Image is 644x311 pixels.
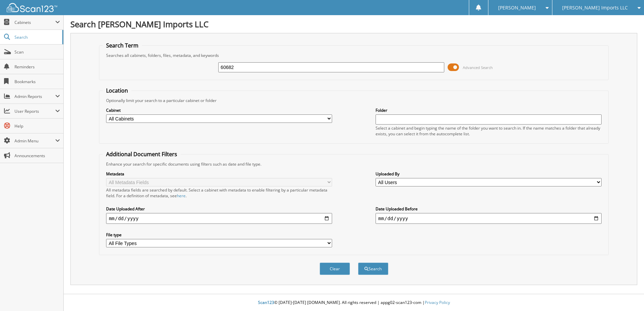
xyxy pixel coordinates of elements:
label: File type [106,232,332,238]
span: Advanced Search [463,65,493,70]
label: Uploaded By [376,171,602,177]
span: Search [14,34,59,40]
a: here [177,193,186,199]
div: Optionally limit your search to a particular cabinet or folder [103,98,605,103]
span: Help [14,123,60,129]
label: Cabinet [106,107,332,113]
img: scan123-logo-white.svg [7,3,57,12]
legend: Location [103,87,131,94]
div: All metadata fields are searched by default. Select a cabinet with metadata to enable filtering b... [106,187,332,199]
input: end [376,213,602,224]
span: Bookmarks [14,79,60,84]
span: [PERSON_NAME] [498,6,536,10]
div: Searches all cabinets, folders, files, metadata, and keywords [103,53,605,58]
h1: Search [PERSON_NAME] Imports LLC [70,19,637,30]
span: Reminders [14,64,60,70]
span: Scan [14,49,60,55]
iframe: Chat Widget [610,279,644,311]
button: Clear [320,263,350,275]
span: Admin Menu [14,138,55,144]
legend: Additional Document Filters [103,150,181,158]
div: Enhance your search for specific documents using filters such as date and file type. [103,161,605,167]
span: Announcements [14,153,60,159]
input: start [106,213,332,224]
span: User Reports [14,108,55,114]
a: Privacy Policy [425,300,450,305]
span: [PERSON_NAME] Imports LLC [562,6,628,10]
span: Scan123 [258,300,274,305]
div: Select a cabinet and begin typing the name of the folder you want to search in. If the name match... [376,125,602,137]
label: Date Uploaded Before [376,206,602,212]
label: Metadata [106,171,332,177]
div: © [DATE]-[DATE] [DOMAIN_NAME]. All rights reserved | appg02-scan123-com | [64,295,644,311]
button: Search [358,263,388,275]
label: Date Uploaded After [106,206,332,212]
label: Folder [376,107,602,113]
legend: Search Term [103,42,142,49]
span: Cabinets [14,20,55,25]
span: Admin Reports [14,94,55,99]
